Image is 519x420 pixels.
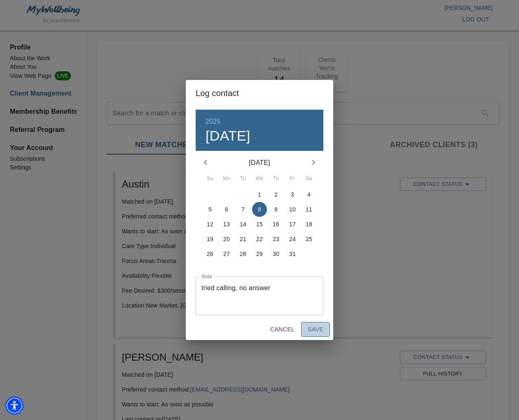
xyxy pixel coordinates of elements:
span: Sa [302,175,316,183]
p: 4 [307,190,311,199]
button: 8 [252,202,267,217]
p: 21 [240,235,246,243]
p: 26 [207,250,213,258]
button: 25 [302,232,316,246]
div: Accessibility Menu [5,397,23,415]
p: 9 [274,205,278,214]
span: We [252,175,267,183]
p: 8 [258,205,261,214]
p: [DATE] [215,158,304,168]
button: 30 [269,246,283,261]
button: 2025 [206,116,220,127]
span: Th [269,175,283,183]
span: Save [308,324,323,335]
p: 28 [240,250,246,258]
button: 4 [302,187,316,202]
button: 24 [285,232,300,246]
span: Tu [236,175,250,183]
p: 14 [240,220,246,228]
p: 24 [289,235,296,243]
p: 6 [225,205,228,214]
button: 26 [203,246,217,261]
p: 1 [258,190,261,199]
button: Save [301,322,330,337]
button: [DATE] [206,127,250,145]
button: 19 [203,232,217,246]
button: 15 [252,217,267,232]
button: 13 [219,217,234,232]
span: Fr [285,175,300,183]
button: 22 [252,232,267,246]
button: 27 [219,246,234,261]
p: 20 [223,235,230,243]
p: 30 [273,250,279,258]
button: 5 [203,202,217,217]
button: 16 [269,217,283,232]
button: 12 [203,217,217,232]
textarea: tried calling, no answer [201,284,318,307]
button: 10 [285,202,300,217]
button: 1 [252,187,267,202]
button: 23 [269,232,283,246]
p: 16 [273,220,279,228]
button: 11 [302,202,316,217]
p: 10 [289,205,296,214]
button: 17 [285,217,300,232]
button: 14 [236,217,250,232]
button: Cancel [267,322,298,337]
p: 12 [207,220,213,228]
p: 29 [256,250,263,258]
p: 31 [289,250,296,258]
button: 2 [269,187,283,202]
button: 31 [285,246,300,261]
button: 3 [285,187,300,202]
p: 3 [291,190,294,199]
button: 9 [269,202,283,217]
p: 23 [273,235,279,243]
span: Mo [219,175,234,183]
h2: Log contact [196,87,323,100]
p: 15 [256,220,263,228]
span: Cancel [270,324,295,335]
p: 18 [306,220,312,228]
p: 5 [208,205,212,214]
button: 28 [236,246,250,261]
p: 22 [256,235,263,243]
button: 20 [219,232,234,246]
button: 6 [219,202,234,217]
button: 29 [252,246,267,261]
span: Su [203,175,217,183]
p: 25 [306,235,312,243]
p: 17 [289,220,296,228]
p: 2 [274,190,278,199]
p: 27 [223,250,230,258]
button: 18 [302,217,316,232]
p: 13 [223,220,230,228]
p: 11 [306,205,312,214]
button: 21 [236,232,250,246]
p: 7 [241,205,245,214]
p: 19 [207,235,213,243]
button: 7 [236,202,250,217]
